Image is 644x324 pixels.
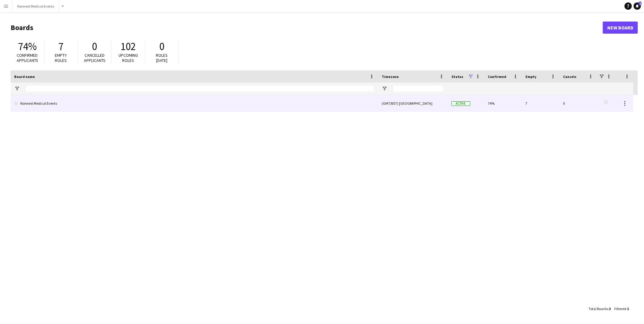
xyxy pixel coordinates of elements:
[121,40,136,53] span: 102
[589,306,608,311] span: Total Boards
[589,303,611,315] div: :
[11,23,603,32] h1: Boards
[393,85,444,92] input: Timezone Filter Input
[119,52,138,63] span: Upcoming roles
[609,306,611,311] span: 3
[639,2,642,5] span: 1
[12,0,59,12] button: Norwest Medical Events
[25,85,374,92] input: Board name Filter Input
[378,95,448,112] div: (GMT/BST) [GEOGRAPHIC_DATA]
[14,86,20,91] button: Open Filter Menu
[159,40,165,53] span: 0
[55,52,67,63] span: Empty roles
[522,95,559,112] div: 7
[614,303,629,315] div: :
[525,74,536,79] span: Empty
[14,74,35,79] span: Board name
[627,306,629,311] span: 1
[451,101,470,106] span: Active
[484,95,522,112] div: 74%
[156,52,168,63] span: Roles [DATE]
[603,22,638,34] a: New Board
[59,40,64,53] span: 7
[14,95,374,112] a: Norwest Medical Events
[382,86,387,91] button: Open Filter Menu
[17,52,38,63] span: Confirmed applicants
[382,74,399,79] span: Timezone
[614,306,626,311] span: Filtered
[563,74,576,79] span: Cancels
[451,74,463,79] span: Status
[559,95,597,112] div: 0
[18,40,37,53] span: 74%
[84,52,106,63] span: Cancelled applicants
[92,40,97,53] span: 0
[634,2,641,10] a: 1
[488,74,506,79] span: Confirmed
